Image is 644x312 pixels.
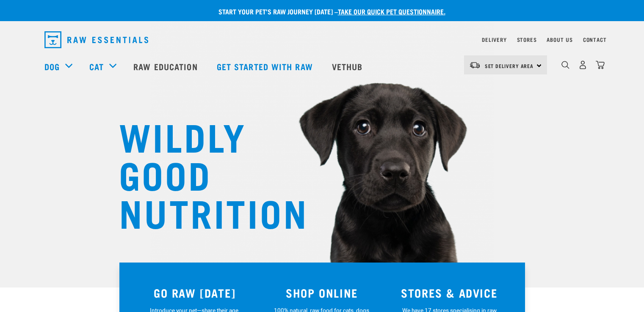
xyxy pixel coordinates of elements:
img: home-icon@2x.png [596,60,605,69]
a: Raw Education [125,49,208,83]
nav: dropdown navigation [38,28,607,52]
a: Vethub [323,49,373,83]
a: take our quick pet questionnaire. [338,9,445,13]
a: Delivery [482,38,506,41]
img: user.png [578,60,587,69]
span: Set Delivery Area [485,64,534,67]
h3: GO RAW [DATE] [136,286,254,299]
a: About Us [547,38,572,41]
a: Dog [44,60,60,73]
a: Contact [583,38,607,41]
a: Get started with Raw [208,49,323,83]
a: Stores [517,38,537,41]
a: Cat [89,60,104,73]
h3: STORES & ADVICE [391,286,508,299]
h1: WILDLY GOOD NUTRITION [119,116,288,230]
img: Raw Essentials Logo [44,31,148,48]
img: home-icon-1@2x.png [561,61,569,69]
h3: SHOP ONLINE [263,286,381,299]
img: van-moving.png [469,61,481,69]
